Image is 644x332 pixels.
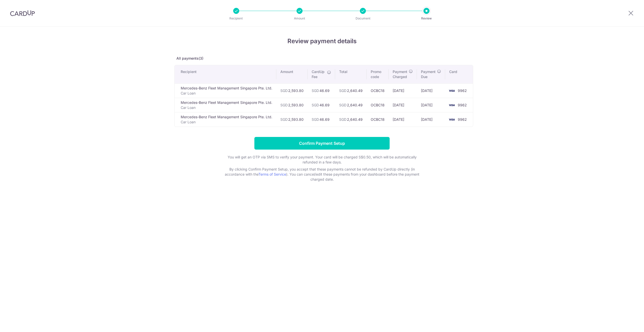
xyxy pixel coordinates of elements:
td: OCBC18 [367,83,389,98]
td: OCBC18 [367,98,389,112]
span: Payment Charged [393,69,407,79]
p: Car Loan [181,120,272,125]
span: SGD [339,88,346,93]
span: SGD [339,117,346,122]
td: OCBC18 [367,112,389,127]
th: Card [445,65,473,83]
p: You will get an OTP via SMS to verify your payment. Your card will be charged S$0.50, which will ... [221,155,423,165]
td: [DATE] [389,112,417,127]
span: SGD [312,88,319,93]
p: Document [344,16,382,21]
span: SGD [280,117,288,122]
img: <span class="translation_missing" title="translation missing: en.account_steps.new_confirm_form.b... [447,102,457,108]
p: Car Loan [181,91,272,96]
td: [DATE] [389,98,417,112]
td: 2,593.80 [276,83,308,98]
p: Review [408,16,445,21]
td: 2,640.49 [335,98,367,112]
span: 9962 [458,103,467,107]
p: All payments(3) [174,56,470,61]
td: 2,593.80 [276,98,308,112]
th: Promo code [367,65,389,83]
td: Mercedes-Benz Fleet Management Singapore Pte. Ltd. [175,98,276,112]
td: 2,640.49 [335,83,367,98]
span: SGD [280,88,288,93]
td: [DATE] [389,83,417,98]
img: <span class="translation_missing" title="translation missing: en.account_steps.new_confirm_form.b... [447,116,457,123]
td: [DATE] [417,83,445,98]
img: CardUp [10,10,35,16]
p: By clicking Confirm Payment Setup, you accept that these payments cannot be refunded by CardUp di... [221,167,423,182]
td: 46.69 [308,83,335,98]
input: Confirm Payment Setup [254,137,390,150]
th: Amount [276,65,308,83]
span: SGD [280,103,288,107]
td: 2,593.80 [276,112,308,127]
img: <span class="translation_missing" title="translation missing: en.account_steps.new_confirm_form.b... [447,88,457,94]
span: SGD [312,117,319,122]
th: Recipient [175,65,276,83]
td: 2,640.49 [335,112,367,127]
td: 46.69 [308,98,335,112]
p: Car Loan [181,105,272,110]
td: Mercedes-Benz Fleet Management Singapore Pte. Ltd. [175,112,276,127]
a: Terms of Service [258,172,286,176]
td: 46.69 [308,112,335,127]
td: Mercedes-Benz Fleet Management Singapore Pte. Ltd. [175,83,276,98]
span: 9962 [458,88,467,93]
span: Payment Due [421,69,436,79]
span: SGD [339,103,346,107]
td: [DATE] [417,112,445,127]
p: Recipient [218,16,255,21]
h4: Review payment details [174,37,470,46]
span: CardUp Fee [312,69,325,79]
span: 9962 [458,117,467,122]
td: [DATE] [417,98,445,112]
span: SGD [312,103,319,107]
p: Amount [281,16,318,21]
th: Total [335,65,367,83]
